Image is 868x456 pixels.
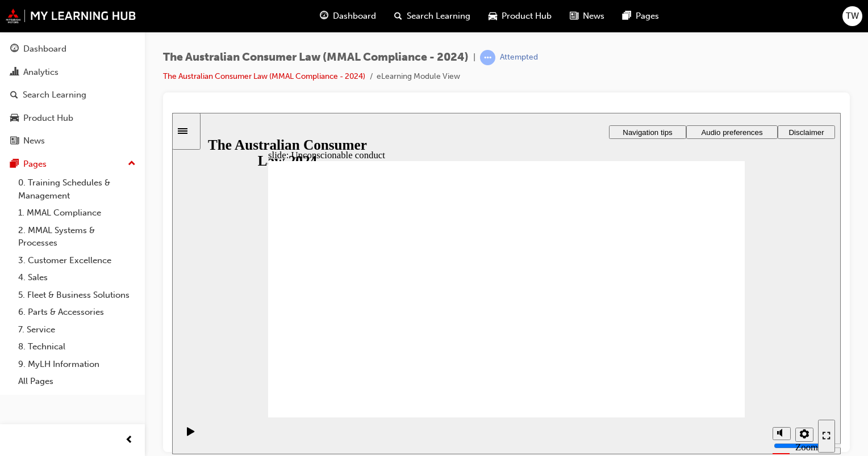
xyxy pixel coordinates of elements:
[623,315,641,329] button: Settings
[23,43,66,56] div: Dashboard
[5,108,140,129] a: Product Hub
[311,5,385,28] a: guage-iconDashboard
[14,269,140,286] a: 4. Sales
[570,9,578,23] span: news-icon
[5,154,140,175] button: Pages
[394,9,402,23] span: search-icon
[14,286,140,304] a: 5. Fleet & Business Solutions
[480,50,495,65] span: learningRecordVerb_ATTEMPT-icon
[6,305,25,341] div: playback controls
[6,9,136,23] img: mmal
[14,303,140,321] a: 6. Parts & Accessories
[623,9,631,23] span: pages-icon
[23,66,59,79] div: Analytics
[10,44,19,54] span: guage-icon
[437,12,514,26] button: Navigation tips
[23,158,47,171] div: Pages
[646,307,663,340] button: Enter full-screen (Ctrl+Alt+F)
[514,12,606,26] button: Audio preferences
[500,52,538,63] div: Attempted
[377,70,460,83] li: eLearning Module View
[6,314,25,333] button: Pause (Ctrl+Alt+P)
[14,174,140,204] a: 0. Training Schedules & Management
[163,51,469,64] span: The Australian Consumer Law (MMAL Compliance - 2024)
[14,222,140,252] a: 2. MMAL Systems & Processes
[636,10,659,23] span: Pages
[5,62,140,83] a: Analytics
[5,36,140,154] button: DashboardAnalyticsSearch LearningProduct HubNews
[163,71,365,81] a: The Australian Consumer Law (MMAL Compliance - 2024)
[606,12,663,26] button: Disclaimer
[600,314,619,327] button: Mute (Ctrl+Alt+M)
[23,134,45,147] div: News
[473,51,475,64] span: |
[583,10,604,23] span: News
[320,9,328,23] span: guage-icon
[646,305,663,341] nav: slide navigation
[489,9,497,23] span: car-icon
[529,15,590,24] span: Audio preferences
[128,157,136,171] span: up-icon
[407,10,470,23] span: Search Learning
[614,5,668,28] a: pages-iconPages
[479,5,561,28] a: car-iconProduct Hub
[14,204,140,222] a: 1. MMAL Compliance
[602,328,675,337] input: volume
[10,159,19,170] span: pages-icon
[842,6,862,26] button: TW
[125,433,133,447] span: prev-icon
[14,373,140,390] a: All Pages
[846,10,859,23] span: TW
[10,67,19,78] span: chart-icon
[5,85,140,105] a: Search Learning
[23,88,86,102] div: Search Learning
[5,130,140,151] a: News
[502,10,552,23] span: Product Hub
[333,10,376,23] span: Dashboard
[10,136,19,146] span: news-icon
[5,39,140,60] a: Dashboard
[14,252,140,269] a: 3. Customer Excellence
[450,15,500,24] span: Navigation tips
[595,305,640,341] div: misc controls
[10,113,19,124] span: car-icon
[14,338,140,356] a: 8. Technical
[385,5,479,28] a: search-iconSearch Learning
[23,112,73,125] div: Product Hub
[623,329,646,362] label: Zoom to fit
[14,356,140,373] a: 9. MyLH Information
[14,321,140,339] a: 7. Service
[616,15,652,24] span: Disclaimer
[561,5,614,28] a: news-iconNews
[10,90,18,100] span: search-icon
